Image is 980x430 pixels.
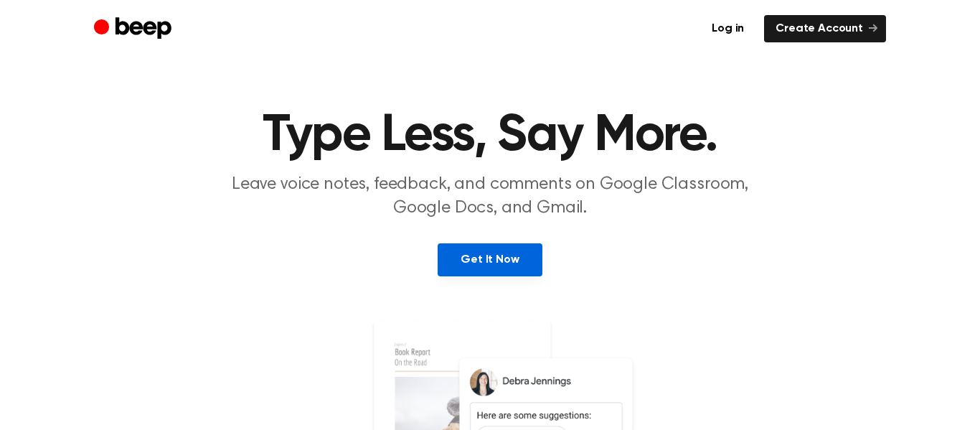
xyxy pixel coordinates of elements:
p: Leave voice notes, feedback, and comments on Google Classroom, Google Docs, and Gmail. [215,173,765,220]
a: Log in [700,15,755,42]
h1: Type Less, Say More. [123,110,857,162]
a: Beep [94,15,175,43]
a: Get It Now [438,243,542,276]
a: Create Account [764,15,886,42]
